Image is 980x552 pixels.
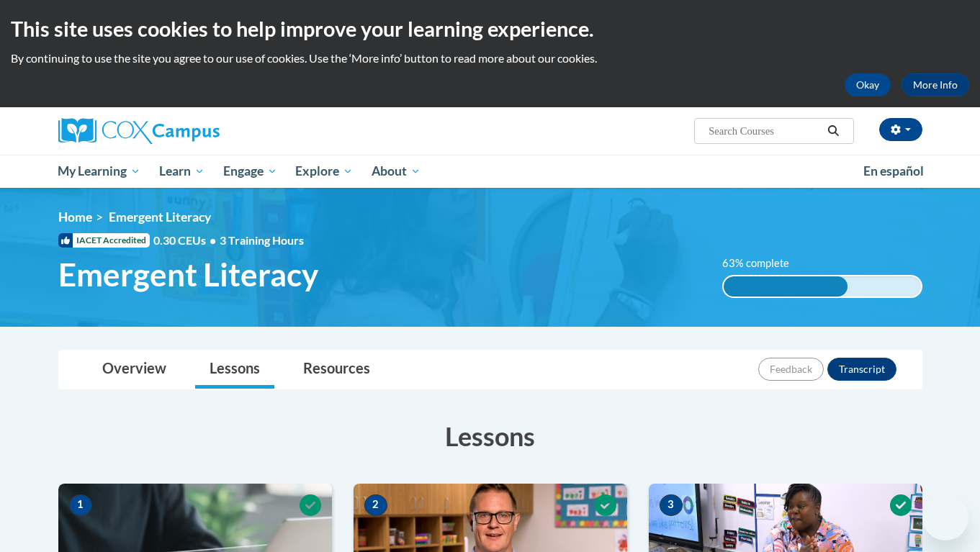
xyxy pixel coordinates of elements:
span: Engage [223,163,277,180]
a: Home [58,209,92,225]
span: Explore [295,163,353,180]
span: Emergent Literacy [58,255,318,294]
button: Transcript [827,358,896,381]
span: 2 [364,494,387,516]
input: Search Courses [707,122,822,140]
a: Lessons [195,350,274,389]
img: Cox Campus [58,118,220,144]
span: 0.30 CEUs [153,232,220,248]
p: By continuing to use the site you agree to our use of cookies. Use the ‘More info’ button to read... [11,50,969,66]
a: En español [854,156,933,186]
span: 3 Training Hours [220,233,304,247]
div: Main menu [37,155,944,188]
span: En español [863,163,924,178]
a: Learn [150,155,214,188]
button: Okay [845,73,891,96]
span: 3 [660,494,683,516]
a: About [362,155,430,188]
span: IACET Accredited [58,233,150,248]
div: 63% complete [724,276,848,297]
a: Engage [214,155,287,188]
a: Resources [289,350,385,389]
a: Cox Campus [58,118,332,144]
span: About [372,163,421,180]
button: Account Settings [879,118,922,141]
a: My Learning [49,155,150,188]
span: Learn [159,163,204,180]
a: More Info [902,73,969,96]
h3: Lessons [58,418,922,454]
a: Explore [286,155,362,188]
iframe: Button to launch messaging window [922,494,968,540]
span: • [210,233,216,247]
label: 63% complete [722,255,805,271]
button: Search [822,122,844,140]
h2: This site uses cookies to help improve your learning experience. [11,14,969,43]
span: Emergent Literacy [109,209,211,225]
button: Feedback [758,358,824,381]
span: 1 [69,494,92,516]
span: My Learning [58,163,140,180]
a: Overview [88,350,181,389]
